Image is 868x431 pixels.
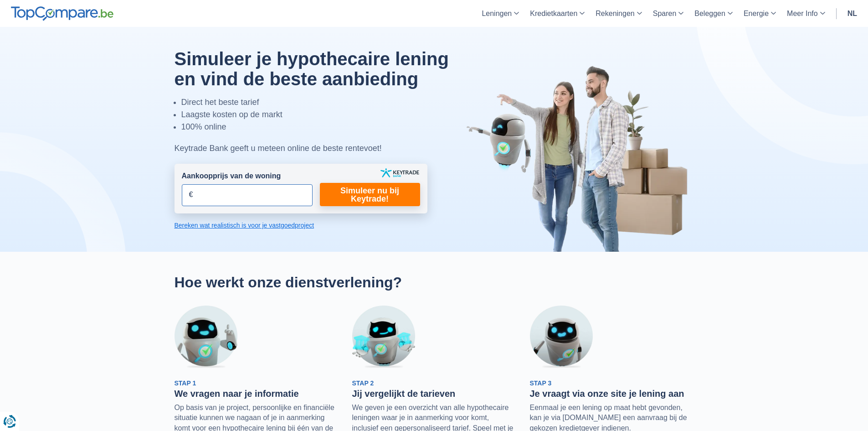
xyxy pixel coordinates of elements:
span: Stap 3 [530,379,552,387]
div: Keytrade Bank geeft u meteen online de beste rentevoet! [175,142,472,155]
li: Laagste kosten op de markt [181,109,472,121]
h3: Je vraagt via onze site je lening aan [530,388,694,399]
span: € [189,190,193,200]
li: 100% online [181,121,472,133]
a: Simuleer nu bij Keytrade! [320,183,420,206]
img: image-hero [466,65,694,252]
img: TopCompare [11,6,113,21]
span: Stap 2 [352,379,374,387]
img: Stap 1 [175,306,237,369]
label: Aankoopprijs van de woning [182,171,281,182]
img: Stap 3 [530,306,593,369]
img: Stap 2 [352,306,415,369]
a: Bereken wat realistisch is voor je vastgoedproject [175,221,427,230]
li: Direct het beste tarief [181,96,472,109]
h3: We vragen naar je informatie [175,388,339,399]
h1: Simuleer je hypothecaire lening en vind de beste aanbieding [175,49,472,89]
h2: Hoe werkt onze dienstverlening? [175,274,694,291]
img: keytrade [380,168,419,177]
span: Stap 1 [175,379,196,387]
h3: Jij vergelijkt de tarieven [352,388,516,399]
